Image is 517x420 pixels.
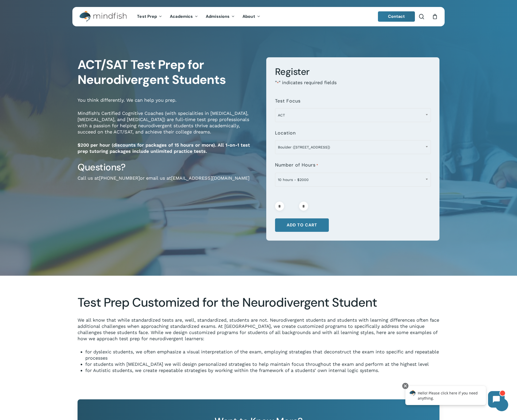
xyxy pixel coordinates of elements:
[85,349,439,361] li: for dyslexic students, we often emphasize a visual interpretation of the exam, employing strategi...
[166,14,202,19] a: Academics
[239,14,264,19] a: About
[78,57,258,87] h1: ACT/SAT Test Prep for Neurodivergent Students
[85,361,439,367] li: for students with [MEDICAL_DATA] we will design personalized strategies to help maintain focus th...
[275,218,329,232] button: Add to cart
[78,295,439,310] h2: Test Prep Customized for the Neurodivergent Student
[78,161,258,173] h3: Questions?
[275,110,431,121] span: ACT
[275,174,431,185] span: 10 hours - $2000
[275,98,301,104] label: Test Focus
[432,14,438,19] a: Cart
[171,175,249,181] a: [EMAIL_ADDRESS][DOMAIN_NAME]
[206,14,230,19] span: Admissions
[378,11,415,22] a: Contact
[202,14,239,19] a: Admissions
[133,7,264,26] nav: Main Menu
[78,175,258,188] p: Call us at or email us at
[137,14,157,19] span: Test Prep
[170,14,193,19] span: Academics
[72,7,445,26] header: Main Menu
[275,108,431,122] span: ACT
[99,175,140,181] a: [PHONE_NUMBER]
[78,97,258,110] p: You think differently. We can help you prep.
[286,202,298,211] input: Product quantity
[275,130,296,136] label: Location
[78,110,258,142] p: Mindfish’s Certified Cognitive Coaches (with specialities in [MEDICAL_DATA], [MEDICAL_DATA], and ...
[400,382,510,413] iframe: Chatbot
[275,142,431,153] span: Boulder (1320 Pearl St.)
[242,14,255,19] span: About
[275,66,431,78] h3: Register
[388,14,405,19] span: Contact
[275,173,431,187] span: 10 hours - $2000
[85,367,439,374] li: for Autistic students, we create repeatable strategies by working within the framework of a stude...
[275,140,431,154] span: Boulder (1320 Pearl St.)
[275,162,318,168] label: Number of Hours
[275,80,431,93] p: " " indicates required fields
[78,142,250,154] strong: $200 per hour (discounts for packages of 15 hours or more). All 1-on-1 test prep tutoring package...
[78,317,439,349] p: We all know that while standardized tests are, well, standardized, students are not. Neurodiverge...
[133,14,166,19] a: Test Prep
